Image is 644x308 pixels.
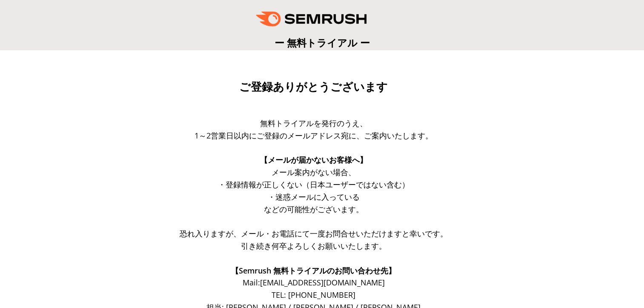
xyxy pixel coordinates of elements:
[195,130,433,141] span: 1～2営業日以内にご登録のメールアドレス宛に、ご案内いたします。
[243,277,385,288] span: Mail: [EMAIL_ADDRESS][DOMAIN_NAME]
[218,179,409,190] span: ・登録情報が正しくない（日本ユーザーではない含む）
[260,118,367,128] span: 無料トライアルを発行のうえ、
[272,290,355,300] span: TEL: [PHONE_NUMBER]
[268,192,360,202] span: ・迷惑メールに入っている
[272,167,356,177] span: メール案内がない場合、
[180,228,448,239] span: 恐れ入りますが、メール・お電話にて一度お問合せいただけますと幸いです。
[239,81,388,93] span: ご登録ありがとうございます
[260,155,367,165] span: 【メールが届かないお客様へ】
[231,265,396,276] span: 【Semrush 無料トライアルのお問い合わせ先】
[241,241,386,251] span: 引き続き何卒よろしくお願いいたします。
[264,204,364,214] span: などの可能性がございます。
[275,36,370,49] span: ー 無料トライアル ー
